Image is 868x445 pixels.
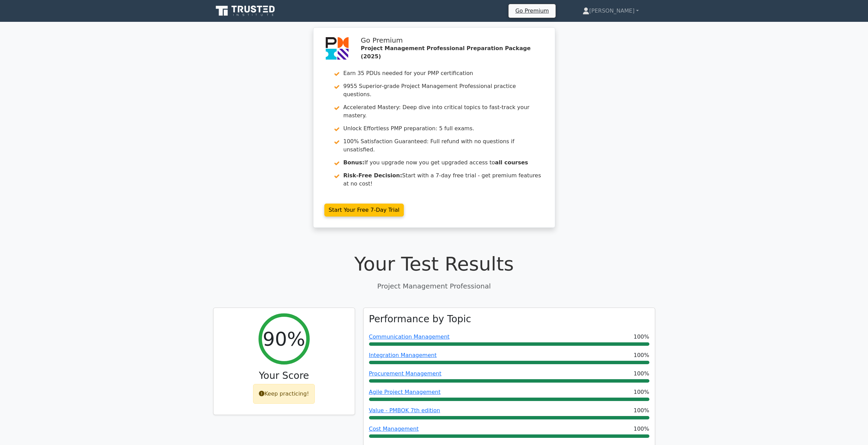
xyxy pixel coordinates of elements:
span: 100% [634,370,649,378]
span: 100% [634,406,649,415]
a: Cost Management [369,426,419,432]
a: Agile Project Management [369,389,441,395]
h2: 90% [263,327,305,350]
a: [PERSON_NAME] [566,4,655,18]
div: Keep practicing! [253,384,315,404]
a: Value - PMBOK 7th edition [369,407,440,414]
p: Project Management Professional [213,281,655,291]
span: 100% [634,425,649,433]
span: 100% [634,388,649,396]
a: Go Premium [511,6,553,15]
h3: Your Score [219,370,349,382]
a: Procurement Management [369,370,442,377]
a: Start Your Free 7-Day Trial [324,204,404,217]
a: Integration Management [369,352,437,358]
a: Communication Management [369,333,450,340]
span: 100% [634,333,649,341]
h3: Performance by Topic [369,313,471,325]
h1: Your Test Results [213,252,655,275]
span: 100% [634,351,649,359]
